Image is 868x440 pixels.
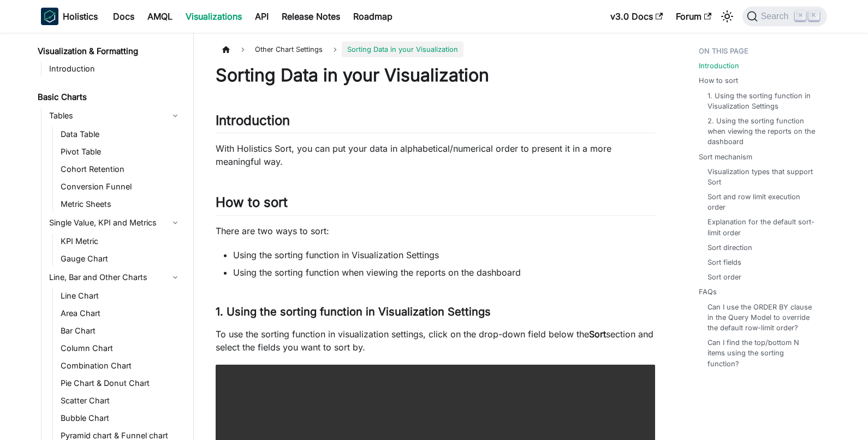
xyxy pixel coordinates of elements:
kbd: K [808,11,819,21]
button: Switch between dark and light mode (currently light mode) [718,8,736,25]
a: AMQL [141,8,179,25]
a: Line, Bar and Other Charts [46,269,184,286]
a: Sort direction [708,242,752,253]
a: 1. Using the sorting function in Visualization Settings [708,91,816,111]
a: Single Value, KPI and Metrics [46,214,184,231]
a: Can I use the ORDER BY clause in the Query Model to override the default row-limit order? [708,302,816,334]
a: Docs [106,8,141,25]
a: Roadmap [347,8,399,25]
a: Release Notes [275,8,347,25]
li: Using the sorting function when viewing the reports on the dashboard [233,266,655,279]
a: v3.0 Docs [604,8,669,25]
a: Combination Chart [57,358,184,373]
a: Tables [46,107,184,124]
span: Sorting Data in your Visualization [342,41,463,57]
a: API [248,8,275,25]
a: Home page [216,41,236,57]
a: Data Table [57,127,184,142]
button: Search (Command+K) [742,7,827,26]
h2: How to sort [216,194,655,215]
a: Introduction [699,61,739,71]
a: Bubble Chart [57,411,184,426]
b: Holistics [63,10,98,23]
span: Search [758,11,795,21]
a: How to sort [699,75,738,86]
p: To use the sorting function in visualization settings, click on the drop-down field below the sec... [216,328,655,354]
a: KPI Metric [57,234,184,249]
a: Sort fields [708,257,741,267]
a: Visualizations [179,8,248,25]
a: 2. Using the sorting function when viewing the reports on the dashboard [708,116,816,147]
a: Pie Chart & Donut Chart [57,376,184,391]
a: Sort mechanism [699,152,752,162]
p: There are two ways to sort: [216,224,655,237]
strong: Sort [589,329,606,340]
span: Other Chart Settings [249,41,328,57]
a: Sort and row limit execution order [708,192,816,212]
h1: Sorting Data in your Visualization [216,64,655,86]
nav: Breadcrumbs [216,41,655,57]
kbd: ⌘ [795,11,806,21]
a: Area Chart [57,306,184,321]
h3: 1. Using the sorting function in Visualization Settings [216,305,655,319]
a: HolisticsHolistics [41,8,98,25]
nav: Docs sidebar [30,33,194,440]
a: Visualization types that support Sort [708,167,816,187]
img: Holistics [41,8,58,25]
a: Sort order [708,272,741,282]
a: Metric Sheets [57,197,184,212]
a: Cohort Retention [57,162,184,177]
a: Can I find the top/bottom N items using the sorting function? [708,337,816,369]
a: Gauge Chart [57,251,184,266]
a: Conversion Funnel [57,179,184,194]
h2: Introduction [216,112,655,133]
a: Column Chart [57,341,184,356]
a: Visualization & Formatting [34,44,184,59]
a: Scatter Chart [57,393,184,408]
a: Introduction [46,61,184,76]
p: With Holistics Sort, you can put your data in alphabetical/numerical order to present it in a mor... [216,142,655,168]
li: Using the sorting function in Visualization Settings [233,248,655,261]
a: Forum [669,8,718,25]
a: Bar Chart [57,323,184,338]
a: FAQs [699,287,717,297]
a: Pivot Table [57,144,184,159]
a: Explanation for the default sort-limit order [708,217,816,237]
a: Line Chart [57,288,184,304]
a: Basic Charts [34,90,184,105]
